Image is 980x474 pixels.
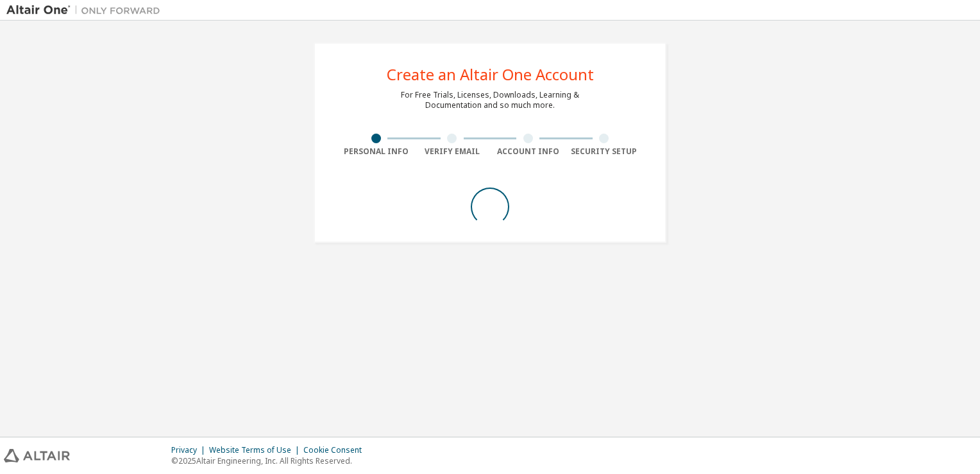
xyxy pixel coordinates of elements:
[401,90,579,110] div: For Free Trials, Licenses, Downloads, Learning & Documentation and so much more.
[566,146,643,157] div: Security Setup
[4,449,70,462] img: altair_logo.svg
[387,67,594,82] div: Create an Altair One Account
[6,4,167,17] img: Altair One
[338,146,414,157] div: Personal Info
[414,146,491,157] div: Verify Email
[303,445,369,455] div: Cookie Consent
[209,445,303,455] div: Website Terms of Use
[171,455,369,466] p: © 2025 Altair Engineering, Inc. All Rights Reserved.
[171,445,209,455] div: Privacy
[490,146,566,157] div: Account Info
